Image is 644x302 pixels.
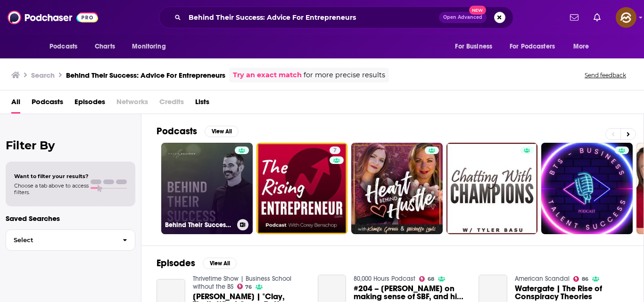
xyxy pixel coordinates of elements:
[195,94,209,114] a: Lists
[233,70,302,81] a: Try an exact match
[6,229,135,251] button: Select
[157,125,239,137] a: PodcastsView All
[95,40,115,53] span: Charts
[157,257,195,269] h2: Episodes
[510,40,555,53] span: For Podcasters
[590,9,604,25] a: Show notifications dropdown
[205,126,239,137] button: View All
[11,94,20,114] a: All
[616,7,636,28] span: Logged in as hey85204
[567,38,601,56] button: open menu
[504,38,569,56] button: open menu
[566,9,582,25] a: Show notifications dropdown
[6,139,135,152] h2: Filter By
[515,285,628,301] a: Watergate | The Rise of Conspiracy Theories
[354,285,467,301] span: #204 – [PERSON_NAME] on making sense of SBF, and his biggest critiques of effective altruism
[616,7,636,28] img: User Profile
[157,257,237,269] a: EpisodesView All
[573,40,589,53] span: More
[203,258,237,269] button: View All
[165,221,233,229] h3: Behind Their Success: Advice For Entrepreneurs
[185,10,439,25] input: Search podcasts, credits, & more...
[32,94,63,114] a: Podcasts
[66,71,225,80] h3: Behind Their Success: Advice For Entrepreneurs
[616,7,636,28] button: Show profile menu
[304,70,385,81] span: for more precise results
[6,214,135,223] p: Saved Searches
[573,276,588,282] a: 86
[161,143,253,234] a: Behind Their Success: Advice For Entrepreneurs
[582,277,588,281] span: 86
[159,7,513,28] div: Search podcasts, credits, & more...
[330,147,340,154] a: 7
[159,94,184,114] span: Credits
[455,40,492,53] span: For Business
[193,275,291,291] a: Thrivetime Show | Business School without the BS
[89,38,121,56] a: Charts
[157,125,197,137] h2: Podcasts
[6,237,115,243] span: Select
[43,38,90,56] button: open menu
[354,285,467,301] a: #204 – Nate Silver on making sense of SBF, and his biggest critiques of effective altruism
[116,94,148,114] span: Networks
[333,146,337,155] span: 7
[31,71,55,80] h3: Search
[448,38,504,56] button: open menu
[419,276,434,282] a: 68
[439,12,487,23] button: Open AdvancedNew
[582,71,629,79] button: Send feedback
[443,15,482,20] span: Open Advanced
[14,173,89,180] span: Want to filter your results?
[14,182,89,196] span: Choose a tab above to access filters.
[125,38,178,56] button: open menu
[8,8,98,26] img: Podchaser - Follow, Share and Rate Podcasts
[132,40,165,53] span: Monitoring
[354,275,415,283] a: 80,000 Hours Podcast
[256,143,348,234] a: 7
[428,277,434,281] span: 68
[50,40,77,53] span: Podcasts
[469,6,486,15] span: New
[74,94,105,114] a: Episodes
[245,285,252,289] span: 76
[515,275,570,283] a: American Scandal
[237,284,252,289] a: 76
